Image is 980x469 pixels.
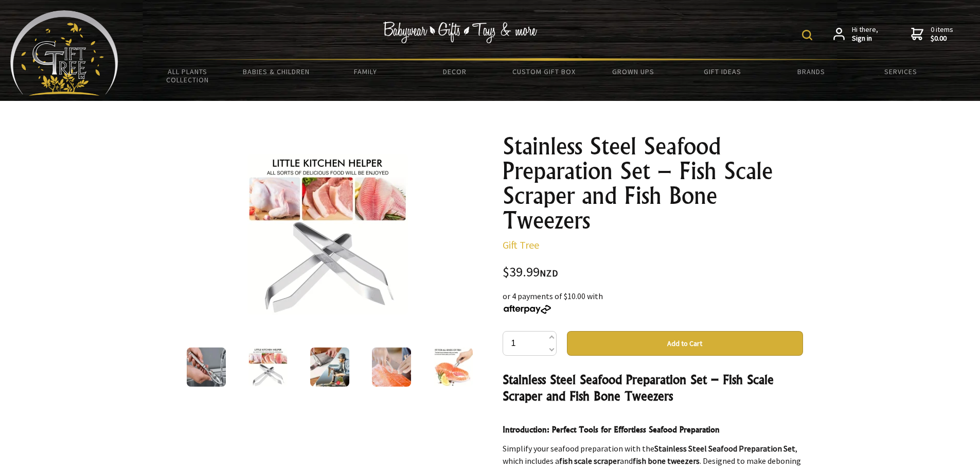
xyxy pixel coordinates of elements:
a: Gift Ideas [678,61,767,82]
img: Stainless Steel Seafood Preparation Set – Fish Scale Scraper and Fish Bone Tweezers [310,348,349,387]
a: Grown Ups [589,61,678,82]
img: Stainless Steel Seafood Preparation Set – Fish Scale Scraper and Fish Bone Tweezers [247,154,408,315]
strong: fish scale scraper [559,456,620,466]
div: or 4 payments of $10.00 with [503,290,803,315]
strong: Stainless Steel Seafood Preparation Set [654,443,795,454]
strong: $0.00 [931,34,953,43]
img: Afterpay [503,305,552,314]
img: Babyware - Gifts - Toys and more... [10,10,118,96]
span: 0 items [931,25,953,43]
span: NZD [540,267,558,279]
a: Services [856,61,945,82]
a: Custom Gift Box [500,61,589,82]
a: All Plants Collection [143,61,232,91]
button: Add to Cart [567,331,803,356]
a: Brands [767,61,856,82]
img: Stainless Steel Seafood Preparation Set – Fish Scale Scraper and Fish Bone Tweezers [434,348,473,387]
strong: Introduction: Perfect Tools for Effortless Seafood Preparation [503,424,720,435]
strong: Sign in [852,34,878,43]
a: Hi there,Sign in [833,25,878,43]
img: product search [802,30,812,40]
img: Stainless Steel Seafood Preparation Set – Fish Scale Scraper and Fish Bone Tweezers [248,348,288,387]
a: 0 items$0.00 [911,25,953,43]
div: $39.99 [503,266,803,280]
img: Stainless Steel Seafood Preparation Set – Fish Scale Scraper and Fish Bone Tweezers [372,348,411,387]
h1: Stainless Steel Seafood Preparation Set – Fish Scale Scraper and Fish Bone Tweezers [503,134,803,233]
a: Gift Tree [503,238,539,251]
img: Stainless Steel Seafood Preparation Set – Fish Scale Scraper and Fish Bone Tweezers [187,348,226,387]
strong: fish bone tweezers [633,456,700,466]
a: Family [321,61,410,82]
span: Hi there, [852,25,878,43]
a: Babies & Children [232,61,321,82]
img: Babywear - Gifts - Toys & more [383,22,538,43]
strong: Stainless Steel Seafood Preparation Set – Fish Scale Scraper and Fish Bone Tweezers [503,372,774,404]
a: Decor [410,61,499,82]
